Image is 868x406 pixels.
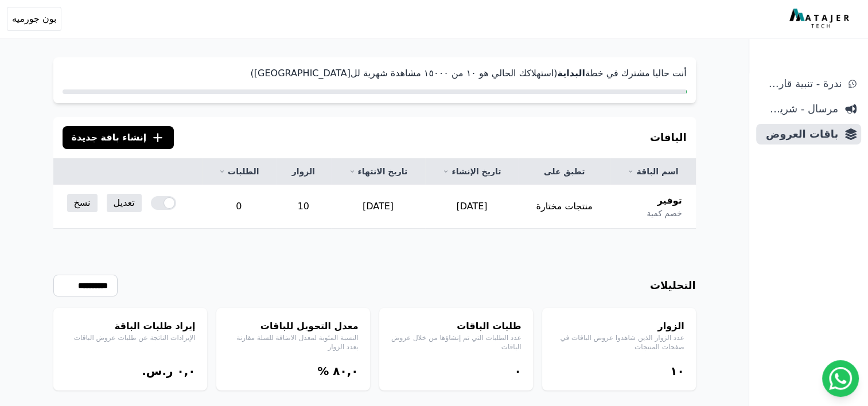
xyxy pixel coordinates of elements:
[554,319,684,333] h4: الزوار
[439,166,505,177] a: تاريخ الإنشاء
[177,364,195,378] bdi: ۰,۰
[554,333,684,352] p: عدد الزوار الذين شاهدوا عروض الباقات في صفحات المنتجات
[650,130,687,146] h3: الباقات
[789,9,852,29] img: MatajerTech Logo
[65,333,196,342] p: الإيرادات الناتجة عن طلبات عروض الباقات
[65,319,196,333] h4: إيراد طلبات الباقة
[519,159,610,185] th: تطبق على
[72,131,147,145] span: إنشاء باقة جديدة
[216,166,262,177] a: الطلبات
[107,194,142,212] a: تعديل
[7,7,61,31] button: بون جورميه
[345,166,411,177] a: تاريخ الانتهاء
[647,208,682,219] span: خصم كمية
[331,185,425,229] td: [DATE]
[63,126,174,149] button: إنشاء باقة جديدة
[650,278,696,294] h3: التحليلات
[391,333,521,352] p: عدد الطلبات التي تم إنشاؤها من خلال عروض الباقات
[391,363,521,379] div: ۰
[202,185,276,229] td: 0
[67,194,98,212] a: نسخ
[761,126,838,142] span: باقات العروض
[624,166,682,177] a: اسم الباقة
[63,67,687,80] p: أنت حاليا مشترك في خطة (استهلاكك الحالي هو ١۰ من ١٥۰۰۰ مشاهدة شهرية لل[GEOGRAPHIC_DATA])
[333,364,358,378] bdi: ٨۰,۰
[276,159,331,185] th: الزوار
[761,76,842,92] span: ندرة - تنبية قارب علي النفاذ
[276,185,331,229] td: 10
[657,194,682,208] span: توفير
[554,363,684,379] div: ١۰
[391,319,521,333] h4: طلبات الباقات
[519,185,610,229] td: منتجات مختارة
[317,364,329,378] span: %
[12,12,56,26] span: بون جورميه
[142,364,173,378] span: ر.س.
[425,185,519,229] td: [DATE]
[228,333,359,352] p: النسبة المئوية لمعدل الاضافة للسلة مقارنة بعدد الزوار
[557,68,585,79] strong: البداية
[228,319,359,333] h4: معدل التحويل للباقات
[761,101,838,117] span: مرسال - شريط دعاية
